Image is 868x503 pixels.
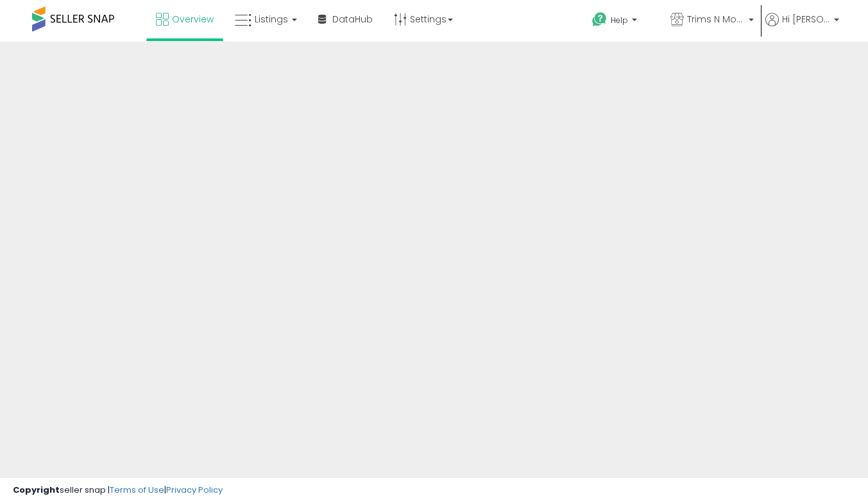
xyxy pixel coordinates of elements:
a: Help [582,2,659,42]
a: Privacy Policy [166,484,223,496]
div: seller snap | | [13,484,223,497]
span: Listings [255,13,288,26]
a: Hi [PERSON_NAME] [765,13,839,42]
a: Terms of Use [110,484,164,496]
span: Hi [PERSON_NAME] [782,13,830,26]
i: Get Help [591,12,608,28]
span: Trims N More [687,13,745,26]
span: DataHub [332,13,373,26]
strong: Copyright [13,484,60,496]
span: Help [611,15,628,26]
span: Overview [172,13,214,26]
